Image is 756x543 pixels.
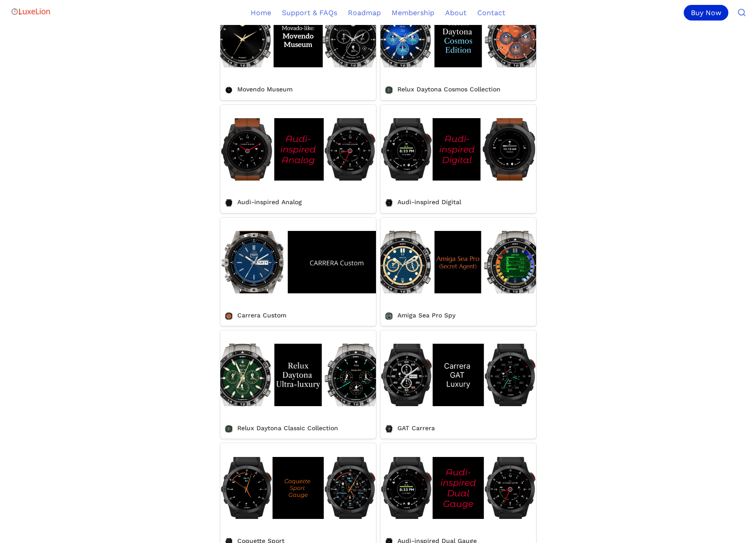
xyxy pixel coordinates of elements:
a: Carrera Custom [220,218,376,326]
a: Buy Now [684,5,732,21]
div: Buy Now [684,5,728,21]
a: Relux Daytona Classic Collection [220,330,376,439]
a: Audi-inspired Digital [380,105,536,213]
a: Amiga Sea Pro Spy [380,218,536,326]
a: GAT Carrera [380,330,536,439]
a: Audi-inspired Analog [220,105,376,213]
img: Logo [11,3,51,21]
